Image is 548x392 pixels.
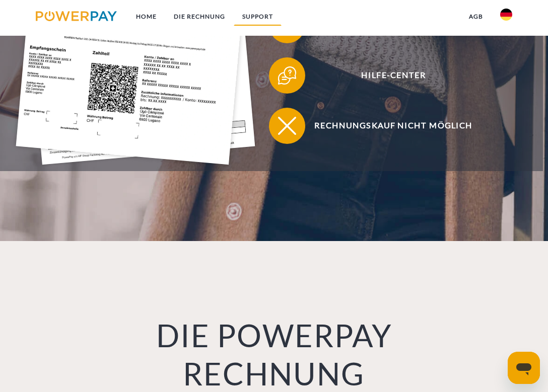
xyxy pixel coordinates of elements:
a: DIE RECHNUNG [165,8,234,26]
a: Rechnungskauf nicht möglich [256,106,518,146]
span: Hilfe-Center [283,57,505,94]
span: Rechnungskauf nicht möglich [283,108,505,144]
iframe: Schaltfläche zum Öffnen des Messaging-Fensters; Konversation läuft [508,352,540,384]
img: qb_help.svg [276,64,299,87]
a: Home [127,8,165,26]
img: logo-powerpay.svg [36,11,117,21]
img: qb_warning.svg [276,14,299,36]
img: qb_close.svg [276,114,299,137]
a: SUPPORT [234,8,282,26]
span: Rechnungsbeanstandung [283,7,505,43]
img: de [500,9,512,21]
button: Hilfe-Center [269,57,505,94]
button: Rechnungskauf nicht möglich [269,108,505,144]
a: Hilfe-Center [256,55,518,96]
a: Rechnungsbeanstandung [256,5,518,45]
a: agb [460,8,492,26]
button: Rechnungsbeanstandung [269,7,505,43]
